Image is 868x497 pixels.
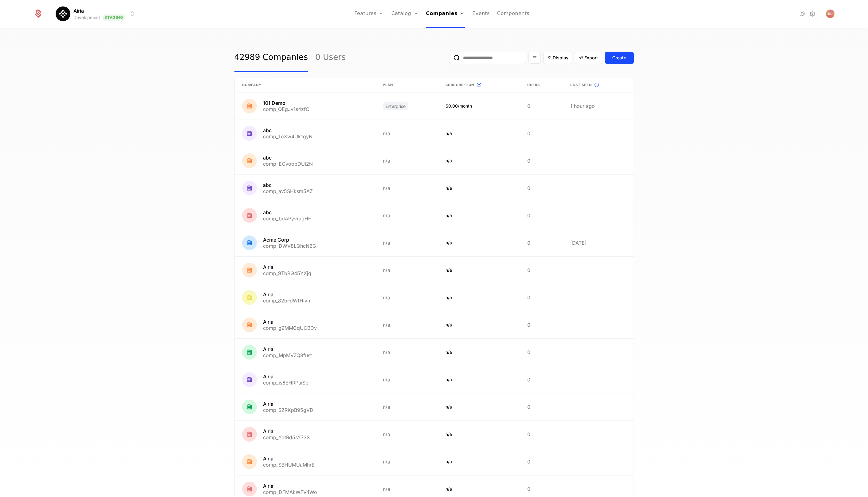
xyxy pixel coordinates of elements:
[56,6,70,21] img: Airia
[57,7,136,21] button: Select environment
[553,55,568,61] span: Display
[528,52,541,64] button: Filter options
[575,52,602,64] button: Export
[570,82,592,88] span: Last seen
[520,77,563,93] th: Users
[799,10,806,18] a: Integrations
[103,14,125,21] span: Staging
[73,14,100,21] div: Development
[235,77,376,93] th: Company
[543,52,572,64] button: Display
[612,55,626,61] div: Create
[315,43,346,72] a: 0 Users
[234,43,308,72] a: 42989 Companies
[605,52,634,64] button: Create
[73,7,84,14] span: Airia
[809,10,816,18] a: Settings
[446,82,474,88] span: Subscription
[584,55,598,61] span: Export
[826,10,835,18] img: Katrina Reddy
[375,77,438,93] th: Plan
[826,10,835,18] button: Open user button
